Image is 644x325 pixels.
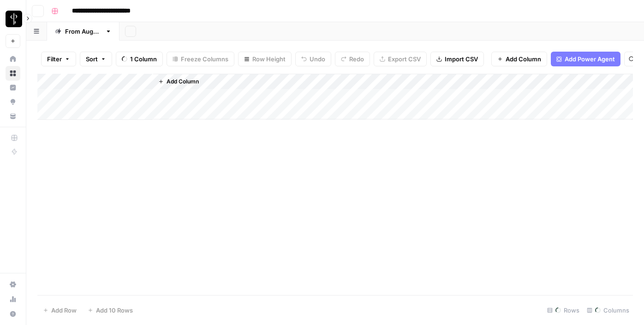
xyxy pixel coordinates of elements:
[374,52,427,66] button: Export CSV
[583,303,633,318] div: Columns
[116,52,163,66] button: 1 Column
[491,52,547,66] button: Add Column
[65,27,101,36] div: From [DATE]
[6,277,20,292] a: Settings
[96,306,133,315] span: Add 10 Rows
[181,54,228,64] span: Freeze Columns
[47,54,62,64] span: Filter
[543,303,583,318] div: Rows
[565,54,615,64] span: Add Power Agent
[6,95,20,109] a: Opportunities
[37,303,82,318] button: Add Row
[349,54,364,64] span: Redo
[430,52,484,66] button: Import CSV
[47,22,119,41] a: From [DATE]
[6,80,20,95] a: Insights
[6,109,20,124] a: Your Data
[155,76,203,88] button: Add Column
[6,52,20,66] a: Home
[86,54,98,64] span: Sort
[252,54,286,64] span: Row Height
[238,52,292,66] button: Row Height
[310,54,325,64] span: Undo
[51,306,77,315] span: Add Row
[295,52,331,66] button: Undo
[167,52,234,66] button: Freeze Columns
[6,307,20,321] button: Help + Support
[551,52,620,66] button: Add Power Agent
[167,77,199,86] span: Add Column
[6,7,20,30] button: Workspace: LP Production Workloads
[335,52,370,66] button: Redo
[6,66,20,81] a: Browse
[130,54,157,64] span: 1 Column
[6,11,22,27] img: LP Production Workloads Logo
[445,54,478,64] span: Import CSV
[80,52,112,66] button: Sort
[6,292,20,307] a: Usage
[82,303,138,318] button: Add 10 Rows
[41,52,76,66] button: Filter
[506,54,541,64] span: Add Column
[388,54,421,64] span: Export CSV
